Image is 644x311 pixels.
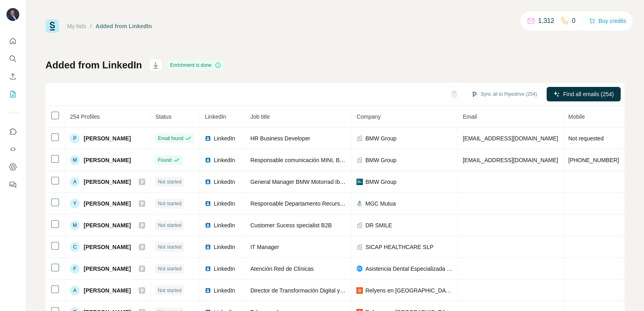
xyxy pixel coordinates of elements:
[6,124,19,139] button: Use Surfe on LinkedIn
[205,287,211,294] img: LinkedIn logo
[96,22,152,30] div: Added from LinkedIn
[70,220,80,230] div: M
[250,135,310,142] span: HR Business Developer
[547,87,621,101] button: Find all emails (254)
[70,242,80,252] div: C
[45,59,142,72] h1: Added from LinkedIn
[70,177,80,187] div: A
[365,156,396,164] span: BMW Group
[168,60,224,70] div: Enrichment is done
[6,87,19,101] button: My lists
[250,266,313,272] span: Atención Red de Clínicas
[205,157,211,163] img: LinkedIn logo
[356,179,363,185] img: company-logo
[45,19,59,33] img: Surfe Logo
[214,265,235,273] span: LinkedIn
[158,200,181,207] span: Not started
[568,113,585,120] span: Mobile
[84,178,131,186] span: [PERSON_NAME]
[205,135,211,142] img: LinkedIn logo
[205,200,211,207] img: LinkedIn logo
[155,113,171,120] span: Status
[84,243,131,251] span: [PERSON_NAME]
[6,142,19,157] button: Use Surfe API
[70,199,80,208] div: Y
[463,157,558,163] span: [EMAIL_ADDRESS][DOMAIN_NAME]
[250,179,349,185] span: General Manager BMW Motorrad Iberia
[365,134,396,142] span: BMW Group
[365,178,396,186] span: BMW Group
[67,23,86,29] a: My lists
[6,51,19,66] button: Search
[356,265,363,272] img: company-logo
[356,200,363,207] img: company-logo
[84,286,131,295] span: [PERSON_NAME]
[6,8,19,21] img: Avatar
[70,113,100,120] span: 254 Profiles
[84,134,131,142] span: [PERSON_NAME]
[365,243,433,251] span: SICAP HEALTHCARE SLP
[463,113,477,120] span: Email
[70,155,80,165] div: M
[90,22,92,30] li: /
[250,157,464,163] span: Responsable comunicación MINI, BMW MOTORRAD Y PREMIO BMW DE PINTURA
[365,286,453,295] span: Relyens en [GEOGRAPHIC_DATA]
[465,88,543,100] button: Sync all to Pipedrive (254)
[250,113,270,120] span: Job title
[158,178,181,185] span: Not started
[365,221,392,229] span: DR SMILE
[205,244,211,250] img: LinkedIn logo
[589,15,626,27] button: Buy credits
[365,265,453,273] span: Asistencia Dental Especializada (ADE)
[6,69,19,84] button: Enrich CSV
[214,156,235,164] span: LinkedIn
[158,135,183,142] span: Email found
[70,264,80,274] div: F
[250,222,331,229] span: Customer Sucess specialist B2B
[158,287,181,294] span: Not started
[70,134,80,143] div: P
[6,177,19,192] button: Feedback
[158,157,171,164] span: Found
[6,160,19,174] button: Dashboard
[84,200,131,208] span: [PERSON_NAME]
[214,221,235,229] span: LinkedIn
[84,221,131,229] span: [PERSON_NAME]
[538,16,554,26] p: 1,312
[205,222,211,229] img: LinkedIn logo
[214,286,235,295] span: LinkedIn
[214,243,235,251] span: LinkedIn
[568,157,619,163] span: [PHONE_NUMBER]
[205,179,211,185] img: LinkedIn logo
[250,244,279,250] span: IT Manager
[463,135,558,142] span: [EMAIL_ADDRESS][DOMAIN_NAME]
[572,16,576,26] p: 0
[365,200,395,208] span: MGC Mutua
[205,113,226,120] span: LinkedIn
[250,287,403,294] span: Director de Transformación Digital y Sistemas de Información
[214,178,235,186] span: LinkedIn
[205,266,211,272] img: LinkedIn logo
[84,265,131,273] span: [PERSON_NAME]
[356,287,363,294] img: company-logo
[158,265,181,272] span: Not started
[158,222,181,229] span: Not started
[214,200,235,208] span: LinkedIn
[214,134,235,142] span: LinkedIn
[356,113,381,120] span: Company
[563,90,614,98] span: Find all emails (254)
[6,34,19,48] button: Quick start
[70,286,80,295] div: A
[84,156,131,164] span: [PERSON_NAME]
[568,135,604,142] span: Not requested
[250,200,403,207] span: Responsable Departamento Recursos Asistenciales Externos
[158,243,181,251] span: Not started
